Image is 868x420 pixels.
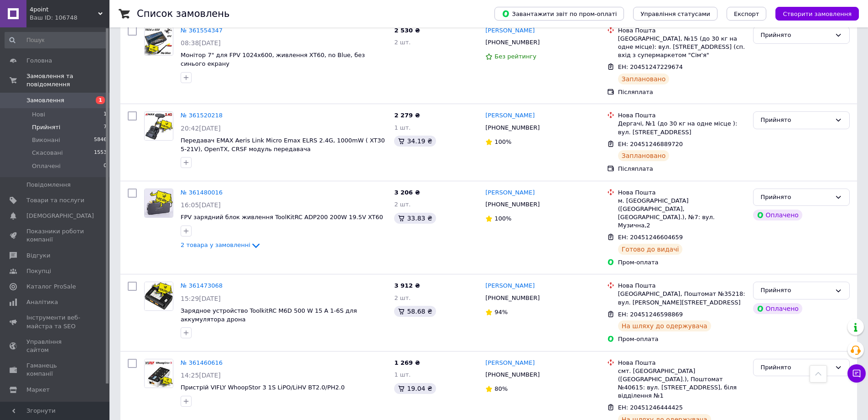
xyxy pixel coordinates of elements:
[394,124,411,131] span: 1 шт.
[26,196,84,205] span: Товари та послуги
[144,111,173,141] a: Фото товару
[753,303,802,314] div: Оплачено
[618,282,746,290] div: Нова Пошта
[494,138,511,145] span: 100%
[394,136,436,147] div: 34.19 ₴
[494,53,536,60] span: Без рейтингу
[30,14,109,22] div: Ваш ID: 106748
[394,27,420,34] span: 2 530 ₴
[618,111,746,120] div: Нова Пошта
[394,306,436,317] div: 58.68 ₴
[181,307,357,323] a: Зарядное устройство ToolkitRC M6D 500 W 15 A 1-6S для аккумулятора дрона
[181,52,365,67] span: Монітор 7" для FPV 1024x600, живлення XT60, no Blue, без синього екрану
[181,242,250,249] span: 2 товара у замовленні
[485,359,535,367] a: [PERSON_NAME]
[618,359,746,367] div: Нова Пошта
[618,35,746,60] div: [GEOGRAPHIC_DATA], №15 (до 30 кг на одне місце): вул. [STREET_ADDRESS] (сп. вхід з супермаркетом ...
[761,31,831,40] div: Прийнято
[181,112,223,119] a: № 361520218
[26,227,84,244] span: Показники роботи компанії
[494,215,511,222] span: 100%
[618,120,746,136] div: Дергачі, №1 (до 30 кг на одне місце ): вул. [STREET_ADDRESS]
[144,189,173,218] a: Фото товару
[618,311,683,318] span: ЕН: 20451246598869
[766,10,859,17] a: Створити замовлення
[26,96,64,105] span: Замовлення
[618,150,670,161] div: Заплановано
[104,110,107,119] span: 1
[761,193,831,202] div: Прийнято
[26,362,84,378] span: Гаманець компанії
[753,210,802,220] div: Оплачено
[26,267,51,275] span: Покупці
[394,189,420,196] span: 3 206 ₴
[26,338,84,354] span: Управління сайтом
[618,189,746,197] div: Нова Пошта
[181,137,385,152] a: Передавач EMAX Aeris Link Micro Emax ELRS 2.4G, 1000mW ( XT30 5-21V), OpenTX, CRSF модуль передавача
[618,165,746,173] div: Післяплата
[618,404,683,411] span: ЕН: 20451246444425
[26,298,58,306] span: Аналітика
[618,244,683,255] div: Готово до видачі
[618,335,746,343] div: Пром-оплата
[847,364,866,383] button: Чат з покупцем
[394,213,436,224] div: 33.83 ₴
[26,181,71,189] span: Повідомлення
[26,212,94,220] span: [DEMOGRAPHIC_DATA]
[618,141,683,147] span: ЕН: 20451246889720
[502,10,617,18] span: Завантажити звіт по пром-оплаті
[618,88,746,96] div: Післяплата
[618,258,746,267] div: Пром-оплата
[618,197,746,230] div: м. [GEOGRAPHIC_DATA] ([GEOGRAPHIC_DATA], [GEOGRAPHIC_DATA].), №7: вул. Музична,2
[394,201,411,208] span: 2 шт.
[181,125,221,132] span: 20:42[DATE]
[5,32,108,48] input: Пошук
[640,10,710,17] span: Управління статусами
[181,359,223,366] a: № 361460616
[32,136,60,144] span: Виконані
[30,5,98,14] span: 4point
[727,7,767,21] button: Експорт
[26,386,50,394] span: Маркет
[32,162,61,170] span: Оплачені
[181,27,223,34] a: № 361554347
[633,7,717,21] button: Управління статусами
[485,39,540,46] span: [PHONE_NUMBER]
[618,73,670,84] div: Заплановано
[485,124,540,131] span: [PHONE_NUMBER]
[26,314,84,330] span: Інструменти веб-майстра та SEO
[181,201,221,209] span: 16:05[DATE]
[181,214,383,220] a: FPV зарядний блок живлення ToolKitRC ADP200 200W 19.5V XT60
[26,401,73,409] span: Налаштування
[485,282,535,290] a: [PERSON_NAME]
[394,112,420,119] span: 2 279 ₴
[94,149,107,157] span: 1553
[181,282,223,289] a: № 361473068
[32,123,60,131] span: Прийняті
[145,189,173,217] img: Фото товару
[394,282,420,289] span: 3 912 ₴
[618,26,746,35] div: Нова Пошта
[94,136,107,144] span: 5846
[144,26,173,56] a: Фото товару
[618,290,746,306] div: [GEOGRAPHIC_DATA], Поштомат №35218: вул. [PERSON_NAME][STREET_ADDRESS]
[144,359,173,388] a: Фото товару
[618,63,683,70] span: ЕН: 20451247229674
[485,371,540,378] span: [PHONE_NUMBER]
[618,320,711,331] div: На шляху до одержувача
[618,367,746,400] div: смт. [GEOGRAPHIC_DATA] ([GEOGRAPHIC_DATA].), Поштомат №40615: вул. [STREET_ADDRESS], біля відділе...
[181,39,221,47] span: 08:38[DATE]
[26,252,50,260] span: Відгуки
[494,385,508,392] span: 80%
[144,282,173,311] a: Фото товару
[181,384,345,391] span: Пристрій VIFLY WhoopStor 3 1S LiPO/LiHV BT2.0/PH2.0
[26,72,109,89] span: Замовлення та повідомлення
[145,282,173,310] img: Фото товару
[394,359,420,366] span: 1 269 ₴
[137,8,229,19] h1: Список замовлень
[145,27,172,55] img: Фото товару
[181,241,261,248] a: 2 товара у замовленні
[761,115,831,125] div: Прийнято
